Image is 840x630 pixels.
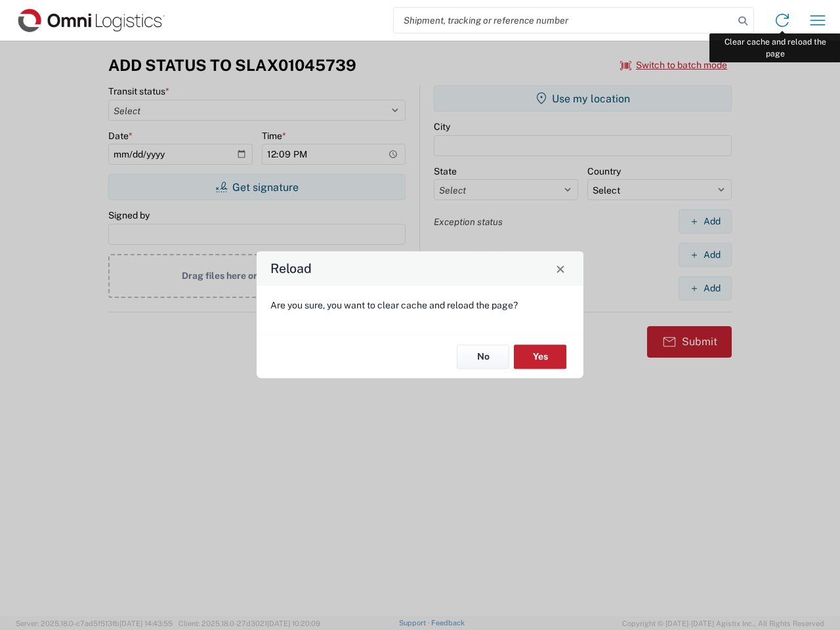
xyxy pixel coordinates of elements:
button: Yes [514,345,566,369]
h4: Reload [270,259,312,278]
input: Shipment, tracking or reference number [394,8,734,33]
p: Are you sure, you want to clear cache and reload the page? [270,299,570,311]
button: No [457,345,509,369]
button: Close [551,259,570,278]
